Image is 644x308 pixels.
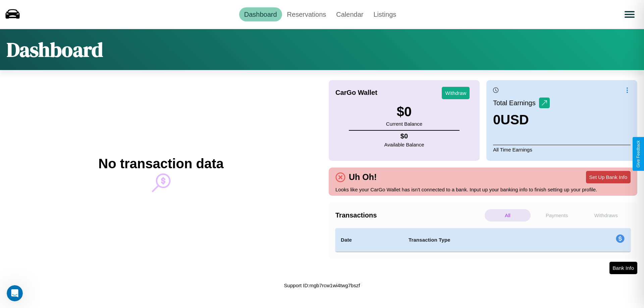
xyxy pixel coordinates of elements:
[98,156,223,171] h2: No transaction data
[335,211,483,219] h4: Transactions
[335,228,631,252] table: simple table
[345,172,380,182] h4: Uh Oh!
[493,112,550,127] h3: 0 USD
[368,7,401,21] a: Listings
[335,185,631,194] p: Looks like your CarGo Wallet has isn't connected to a bank. Input up your banking info to finish ...
[239,7,282,21] a: Dashboard
[493,97,539,109] p: Total Earnings
[586,171,631,183] button: Set Up Bank Info
[386,104,422,119] h3: $ 0
[485,209,531,222] p: All
[386,119,422,128] p: Current Balance
[493,145,631,154] p: All Time Earnings
[384,132,424,140] h4: $ 0
[583,209,629,222] p: Withdraws
[331,7,368,21] a: Calendar
[409,236,561,244] h4: Transaction Type
[384,140,424,149] p: Available Balance
[7,36,103,63] h1: Dashboard
[442,87,470,99] button: Withdraw
[620,5,639,24] button: Open menu
[341,236,398,244] h4: Date
[609,262,637,274] button: Bank Info
[636,140,641,168] div: Give Feedback
[335,89,377,97] h4: CarGo Wallet
[282,7,331,21] a: Reservations
[7,285,23,301] iframe: Intercom live chat
[534,209,580,222] p: Payments
[284,281,360,290] p: Support ID: mgb7rcw1wi4twg7bszf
